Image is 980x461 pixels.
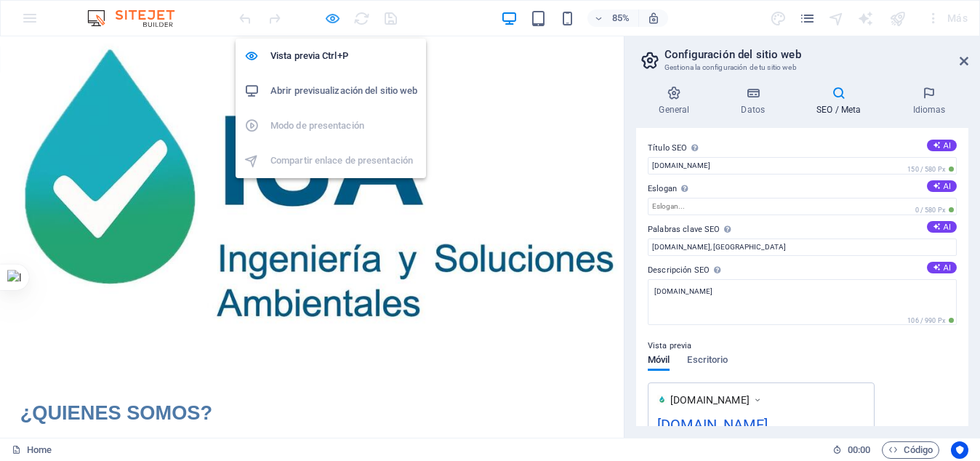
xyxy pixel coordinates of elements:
button: Palabras clave SEO [927,221,957,233]
label: Eslogan [648,180,957,198]
label: Descripción SEO [648,262,957,279]
i: Al redimensionar, ajustar el nivel de zoom automáticamente para ajustarse al dispositivo elegido. [647,12,660,25]
h6: Abrir previsualización del sitio web [270,82,417,100]
h2: ¿QUIENES SOMOS? [24,425,710,460]
h6: 85% [609,9,632,27]
button: Descripción SEO [927,262,957,273]
span: : [858,444,860,455]
a: Haz clic para cancelar la selección y doble clic para abrir páginas [12,441,52,459]
h6: Tiempo de la sesión [832,441,871,459]
p: Vista previa [648,337,691,355]
button: Usercentrics [951,441,968,459]
label: Palabras clave SEO [648,221,957,238]
h4: Idiomas [890,86,968,116]
span: [DOMAIN_NAME] [670,393,750,407]
input: Eslogan... [648,198,957,215]
span: Móvil [648,351,670,372]
label: Título SEO [648,140,957,157]
img: Editor Logo [84,9,193,27]
h3: Gestiona la configuración de tu sitio web [664,61,939,74]
button: pages [798,9,816,27]
h2: Configuración del sitio web [664,48,968,61]
div: Vista previa [648,355,728,382]
h4: General [636,86,718,116]
span: 00 00 [848,441,870,459]
img: WhatsAppImage2025-10-02at7.50.38PM-qqCC3NTkbBGqp4WwnTkqwg-vrm7Wrp259KHKQfaRZ_i-A.png [657,395,667,404]
span: 0 / 580 Px [912,205,957,215]
button: 85% [587,9,639,27]
span: 150 / 580 Px [904,164,957,175]
button: Eslogan [927,180,957,192]
h6: Vista previa Ctrl+P [270,47,417,65]
span: 106 / 990 Px [904,316,957,326]
span: Código [888,441,933,459]
h4: Datos [718,86,794,116]
button: Título SEO [927,140,957,151]
button: Código [882,441,939,459]
div: [DOMAIN_NAME] [657,414,865,442]
span: Escritorio [687,351,728,372]
h4: SEO / Meta [794,86,890,116]
i: Páginas (Ctrl+Alt+S) [799,10,816,27]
